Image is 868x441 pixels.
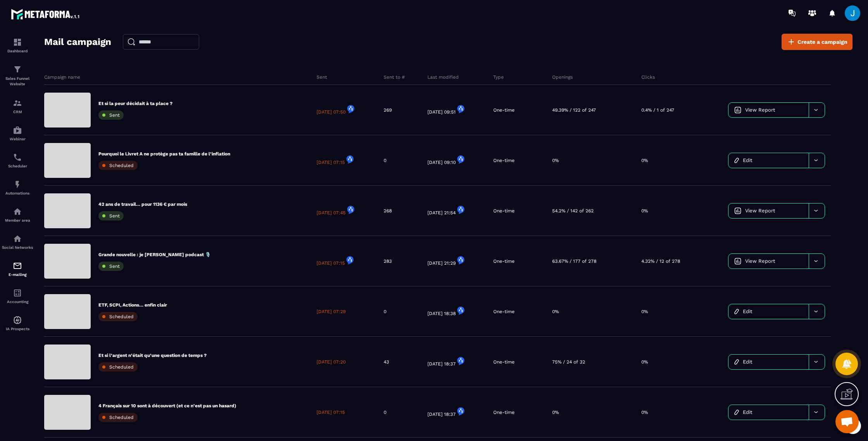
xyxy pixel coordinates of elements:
[745,208,775,214] span: View Report
[384,359,389,365] p: 43
[384,308,386,315] p: 0
[734,207,741,214] img: icon
[317,105,356,115] p: [DATE] 07:50
[493,258,515,264] p: One-time
[98,352,207,358] p: Et si l’argent n’était qu’une question de temps ?
[317,409,345,415] p: [DATE] 07:15
[2,201,33,228] a: automationsautomationsMember area
[317,155,355,165] p: [DATE] 07:15
[427,206,466,216] p: [DATE] 21:54
[2,272,33,277] p: E-mailing
[734,359,739,365] img: icon
[782,34,852,50] a: Create a campaign
[13,98,22,108] img: formation
[728,355,809,369] a: Edit
[728,203,809,218] a: View Report
[641,208,648,214] p: 0%
[2,137,33,141] p: Webinar
[98,302,167,308] p: ETF, SCPI, Actions… enfin clair
[734,309,739,314] img: icon
[745,107,775,113] span: View Report
[13,153,22,162] img: scheduler
[493,157,515,164] p: One-time
[13,315,22,325] img: automations
[552,208,594,214] p: 54.2% / 142 of 262
[427,307,466,317] p: [DATE] 18:38
[734,258,741,265] img: icon
[384,258,392,264] p: 283
[734,158,739,163] img: icon
[109,213,120,219] span: Sent
[44,74,80,80] p: Campaign name
[552,409,559,415] p: 0%
[427,357,466,367] p: [DATE] 18:37
[493,208,515,214] p: One-time
[2,32,33,59] a: formationformationDashboard
[728,153,809,168] a: Edit
[44,34,111,50] h2: Mail campaign
[641,258,680,264] p: 4.32% / 12 of 278
[2,255,33,283] a: emailemailE-mailing
[728,304,809,319] a: Edit
[734,107,741,114] img: icon
[317,359,346,365] p: [DATE] 07:20
[2,218,33,222] p: Member area
[11,7,81,21] img: logo
[552,359,585,365] p: 75% / 24 of 32
[98,252,211,258] p: Grande nouvelle : je [PERSON_NAME] podcast 🎙️
[427,256,466,266] p: [DATE] 21:29
[384,157,386,164] p: 0
[734,410,739,415] img: icon
[641,157,648,164] p: 0%
[13,126,22,135] img: automations
[728,103,809,117] a: View Report
[2,245,33,250] p: Social Networks
[13,261,22,270] img: email
[493,359,515,365] p: One-time
[493,74,504,80] p: Type
[641,409,648,415] p: 0%
[13,207,22,216] img: automations
[109,264,120,269] span: Sent
[743,308,752,314] span: Edit
[2,164,33,168] p: Scheduler
[2,228,33,255] a: social-networksocial-networkSocial Networks
[427,105,466,115] p: [DATE] 09:51
[109,364,134,370] span: Scheduled
[728,254,809,269] a: View Report
[2,147,33,174] a: schedulerschedulerScheduler
[317,256,355,266] p: [DATE] 07:15
[384,409,386,415] p: 0
[98,403,236,409] p: 4 Français sur 10 sont à découvert (et ce n’est pas un hasard)
[552,258,596,264] p: 63.67% / 177 of 278
[493,308,515,315] p: One-time
[317,308,346,315] p: [DATE] 07:29
[493,409,515,415] p: One-time
[552,157,559,164] p: 0%
[2,191,33,195] p: Automations
[98,201,187,207] p: 42 ans de travail… pour 1136 € par mois
[728,405,809,420] a: Edit
[384,208,392,214] p: 268
[13,38,22,47] img: formation
[109,112,120,118] span: Sent
[109,163,134,168] span: Scheduled
[745,258,775,264] span: View Report
[2,110,33,114] p: CRM
[98,100,172,107] p: Et si la peur décidait à ta place ?
[2,283,33,310] a: accountantaccountantAccounting
[552,74,573,80] p: Openings
[384,74,405,80] p: Sent to #
[317,206,356,216] p: [DATE] 07:45
[641,308,648,315] p: 0%
[743,359,752,365] span: Edit
[427,74,459,80] p: Last modified
[2,59,33,93] a: formationformationSales Funnel Website
[13,288,22,298] img: accountant
[2,327,33,331] p: IA Prospects
[384,107,392,113] p: 269
[427,407,466,417] p: [DATE] 18:37
[835,410,859,433] div: Ouvrir le chat
[109,314,134,319] span: Scheduled
[552,107,596,113] p: 49.39% / 122 of 247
